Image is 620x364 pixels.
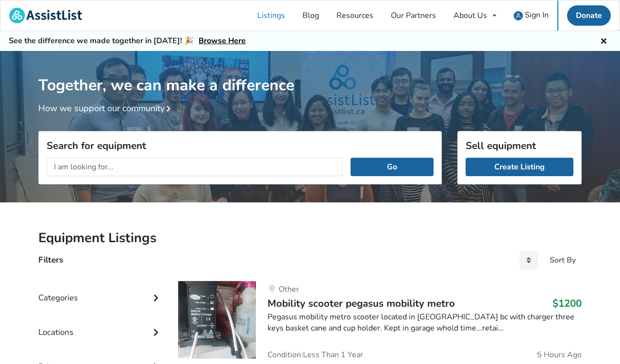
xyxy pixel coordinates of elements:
[38,273,163,308] div: Categories
[553,297,582,310] h3: $1200
[351,158,434,176] button: Go
[199,35,246,46] a: Browse Here
[9,36,246,46] h5: See the difference we made together in [DATE]! 🎉
[38,254,63,265] h4: Filters
[279,284,299,295] span: Other
[567,5,611,26] a: Donate
[550,256,576,264] div: Sort By
[47,158,343,176] input: I am looking for...
[268,351,363,359] span: Condition: Less Than 1 Year
[453,12,487,19] div: About Us
[268,297,455,310] span: Mobility scooter pegasus mobility metro
[38,308,163,342] div: Locations
[382,0,445,31] a: Our Partners
[537,351,582,359] span: 5 Hours Ago
[268,312,582,334] div: Pegasus mobility metro scooter located in [GEOGRAPHIC_DATA] bc with charger three keys basket can...
[249,0,294,31] a: Listings
[514,11,523,20] img: user icon
[466,139,573,152] h3: Sell equipment
[328,0,382,31] a: Resources
[9,8,82,23] img: assistlist-logo
[178,281,256,359] img: mobility-mobility scooter pegasus mobility metro
[525,10,549,20] span: Sign In
[294,0,328,31] a: Blog
[47,139,434,152] h3: Search for equipment
[38,102,174,114] a: How we support our community
[505,0,557,31] a: user icon Sign In
[38,230,582,247] h2: Equipment Listings
[466,158,573,176] a: Create Listing
[38,51,582,95] h1: Together, we can make a difference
